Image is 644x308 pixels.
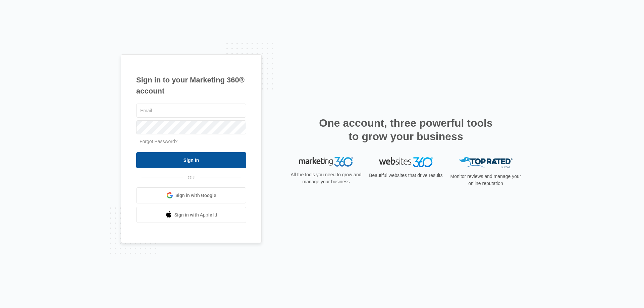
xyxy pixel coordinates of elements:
[174,211,217,219] span: Sign in with Apple Id
[136,207,246,223] a: Sign in with Apple Id
[136,74,246,97] h1: Sign in to your Marketing 360® account
[183,174,200,181] span: OR
[136,104,246,118] input: Email
[368,172,443,179] p: Beautiful websites that drive results
[136,187,246,203] a: Sign in with Google
[288,171,364,185] p: All the tools you need to grow and manage your business
[448,173,523,187] p: Monitor reviews and manage your online reputation
[140,139,178,144] a: Forgot Password?
[317,116,495,143] h2: One account, three powerful tools to grow your business
[299,157,353,167] img: Marketing 360
[175,192,216,199] span: Sign in with Google
[459,157,513,168] img: Top Rated Local
[379,157,433,167] img: Websites 360
[136,152,246,168] input: Sign In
